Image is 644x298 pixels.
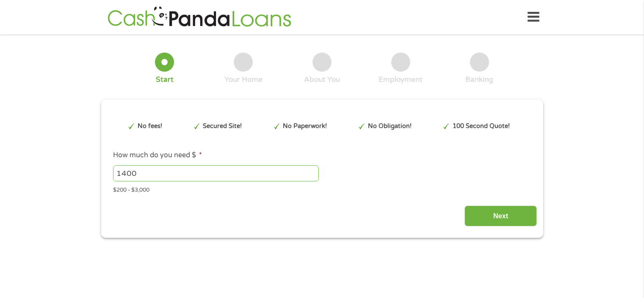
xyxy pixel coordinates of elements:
p: 100 Second Quote! [453,122,510,131]
p: No Paperwork! [283,122,327,131]
input: Next [464,206,537,226]
div: Start [156,75,174,84]
p: Secured Site! [203,122,242,131]
div: About You [304,75,340,84]
label: How much do you need $ [113,151,202,160]
div: Employment [379,75,423,84]
div: Banking [465,75,493,84]
div: Your Home [224,75,263,84]
div: $200 - $3,000 [113,183,531,195]
p: No fees! [138,122,162,131]
img: GetLoanNow Logo [105,5,294,29]
p: No Obligation! [368,122,412,131]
